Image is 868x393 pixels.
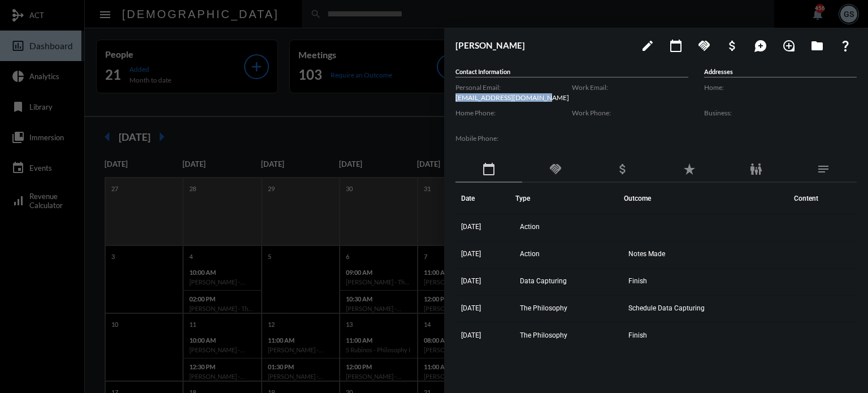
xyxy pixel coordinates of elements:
[520,250,540,258] span: Action
[721,34,744,57] button: Add Business
[749,34,772,57] button: Add Mention
[549,162,562,176] mat-icon: handshake
[624,183,788,214] th: Outcome
[455,68,688,77] h5: Contact Information
[810,39,824,53] mat-icon: folder
[455,93,572,102] p: [EMAIL_ADDRESS][DOMAIN_NAME]
[461,304,481,312] span: [DATE]
[461,331,481,339] span: [DATE]
[697,39,711,53] mat-icon: handshake
[520,277,567,285] span: Data Capturing
[628,331,647,339] span: Finish
[455,109,572,117] label: Home Phone:
[749,162,763,176] mat-icon: family_restroom
[693,34,715,57] button: Add Commitment
[482,162,496,176] mat-icon: calendar_today
[669,39,683,53] mat-icon: calendar_today
[641,39,654,53] mat-icon: edit
[806,34,828,57] button: Archives
[628,304,705,312] span: Schedule Data Capturing
[455,40,631,50] h3: [PERSON_NAME]
[704,109,857,117] label: Business:
[778,34,800,57] button: Add Introduction
[839,39,852,53] mat-icon: question_mark
[683,162,696,176] mat-icon: star_rate
[461,223,481,231] span: [DATE]
[834,34,857,57] button: What If?
[520,331,567,339] span: The Philosophy
[704,83,857,92] label: Home:
[455,83,572,92] label: Personal Email:
[455,134,572,142] label: Mobile Phone:
[782,39,796,53] mat-icon: loupe
[754,39,767,53] mat-icon: maps_ugc
[455,183,515,214] th: Date
[704,68,857,77] h5: Addresses
[788,183,857,214] th: Content
[616,162,630,176] mat-icon: attach_money
[515,183,624,214] th: Type
[726,39,739,53] mat-icon: attach_money
[665,34,687,57] button: Add meeting
[572,83,688,92] label: Work Email:
[461,250,481,258] span: [DATE]
[572,109,688,117] label: Work Phone:
[461,277,481,285] span: [DATE]
[520,223,540,231] span: Action
[636,34,659,57] button: edit person
[628,277,647,285] span: Finish
[520,304,567,312] span: The Philosophy
[628,250,665,258] span: Notes Made
[817,162,830,176] mat-icon: notes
